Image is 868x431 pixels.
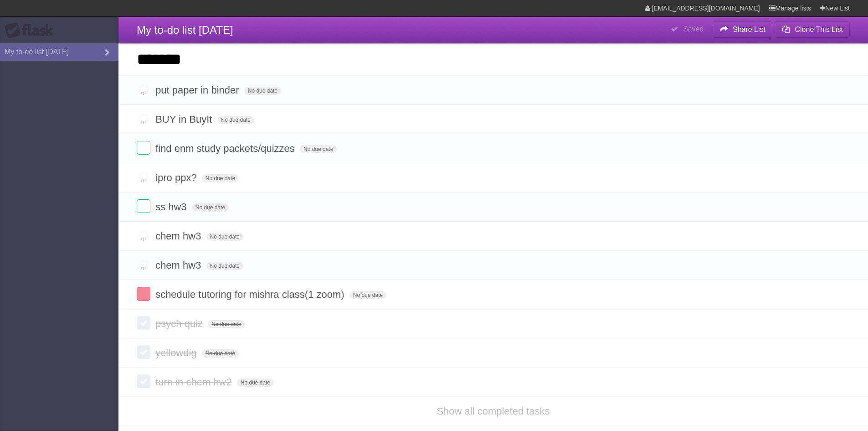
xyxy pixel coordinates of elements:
[244,87,281,95] span: No due date
[202,349,239,358] span: No due date
[155,201,189,213] span: ss hw3
[155,289,347,300] span: schedule tutoring for mishra class(1 zoom)
[137,374,150,388] label: Done
[5,22,59,39] div: Flask
[137,287,150,301] label: Done
[300,145,337,153] span: No due date
[349,291,386,299] span: No due date
[155,114,214,125] span: BUY in BuyIt
[137,345,150,359] label: Done
[155,260,203,271] span: chem hw3
[155,318,205,329] span: psych quiz
[155,347,199,358] span: yellowdig
[137,316,150,330] label: Done
[208,320,245,328] span: No due date
[683,25,704,33] b: Saved
[795,26,843,33] b: Clone This List
[192,203,229,212] span: No due date
[155,376,234,388] span: turn in chem hw2
[137,112,150,125] label: Done
[155,143,297,154] span: find enm study packets/quizzes
[155,230,203,242] span: chem hw3
[137,24,233,36] span: My to-do list [DATE]
[137,170,150,184] label: Done
[137,199,150,213] label: Done
[237,379,274,387] span: No due date
[733,26,765,33] b: Share List
[202,174,239,182] span: No due date
[155,84,241,96] span: put paper in binder
[137,141,150,155] label: Done
[137,83,150,96] label: Done
[206,262,243,270] span: No due date
[206,233,243,241] span: No due date
[775,21,850,38] button: Clone This List
[155,172,199,183] span: ipro ppx?
[217,116,254,124] span: No due date
[437,405,550,417] a: Show all completed tasks
[713,21,773,38] button: Share List
[137,258,150,271] label: Done
[137,228,150,242] label: Done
